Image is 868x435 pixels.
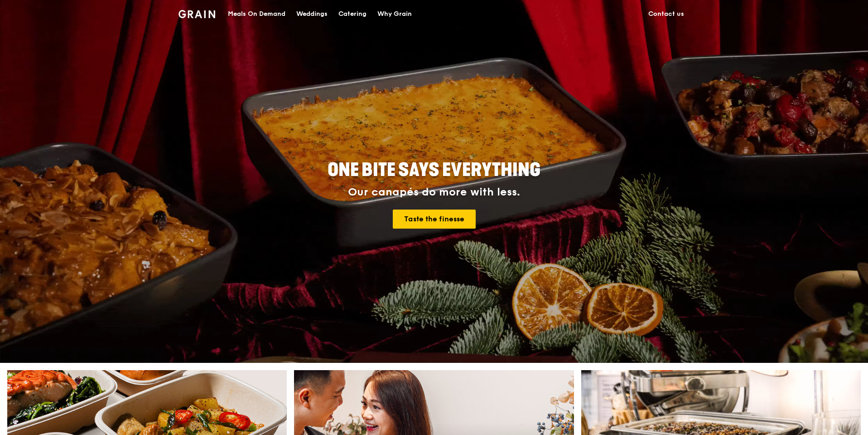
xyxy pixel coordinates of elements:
[271,186,597,199] div: Our canapés do more with less.
[296,0,328,28] div: Weddings
[178,10,215,18] img: Grain
[393,210,476,229] a: Taste the finesse
[377,0,412,28] div: Why Grain
[372,0,417,28] a: Why Grain
[228,0,285,28] div: Meals On Demand
[338,0,366,28] div: Catering
[328,159,540,181] span: ONE BITE SAYS EVERYTHING
[291,0,333,28] a: Weddings
[643,0,690,28] a: Contact us
[333,0,372,28] a: Catering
